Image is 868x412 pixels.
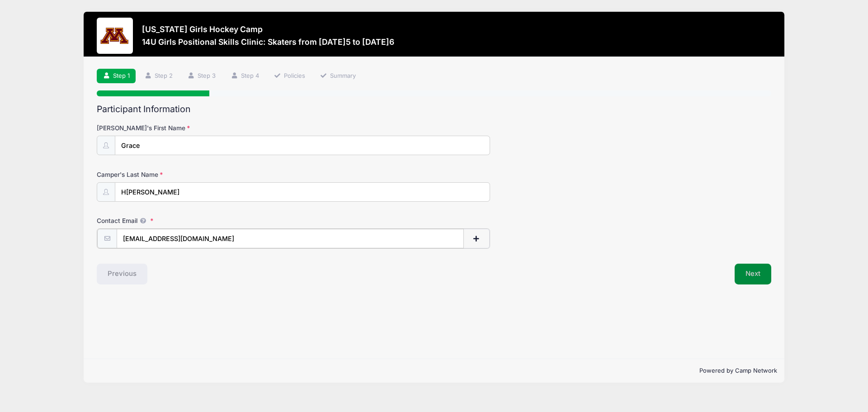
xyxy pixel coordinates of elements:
[138,69,179,84] a: Step 2
[115,136,490,155] input: Camper's First Name
[115,182,490,202] input: Camper's Last Name
[117,229,464,248] input: email@email.com
[97,123,321,133] label: [PERSON_NAME]'s First Name
[142,37,394,47] h3: 14U Girls Positional Skills Clinic: Skaters from [DATE]5 to [DATE]6
[97,216,321,225] label: Contact Email
[97,170,321,179] label: Camper's Last Name
[225,69,265,84] a: Step 4
[182,69,222,84] a: Step 3
[97,69,136,84] a: Step 1
[142,24,394,34] h3: [US_STATE] Girls Hockey Camp
[97,104,771,114] h2: Participant Information
[735,264,771,284] button: Next
[268,69,311,84] a: Policies
[91,366,777,375] p: Powered by Camp Network
[314,69,362,84] a: Summary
